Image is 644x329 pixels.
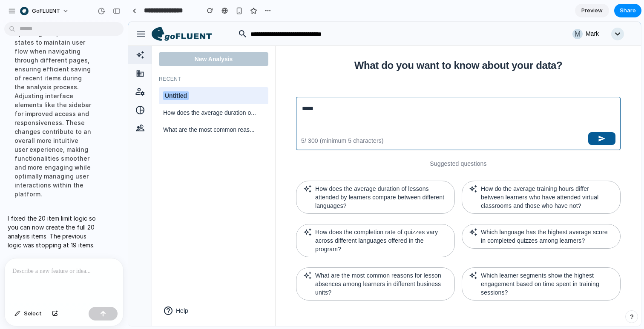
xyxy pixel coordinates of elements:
[8,214,99,250] p: I fixed the 20 item limit logic so you can now create the full 20 analysis items. The previous lo...
[10,307,46,320] button: Select
[32,7,60,15] span: goFLUENT
[17,4,73,18] button: goFLUENT
[581,6,603,15] span: Preview
[575,4,609,17] a: Preview
[614,4,641,17] button: Share
[24,309,42,318] span: Select
[620,6,636,15] span: Share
